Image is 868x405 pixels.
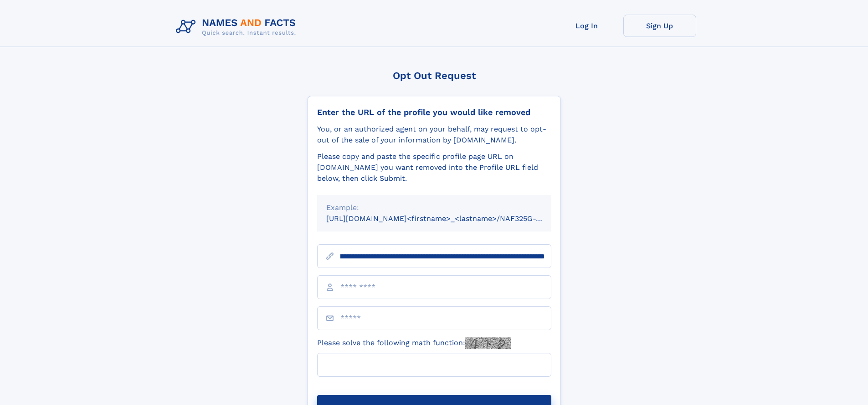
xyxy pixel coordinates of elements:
[172,15,303,39] img: Logo Names and Facts
[550,15,623,37] a: Log In
[317,107,551,117] div: Enter the URL of the profile you would like removed
[623,15,696,37] a: Sign Up
[308,70,561,81] div: Opt Out Request
[317,124,551,146] div: You, or an authorized agent on your behalf, may request to opt-out of the sale of your informatio...
[326,202,542,213] div: Example:
[326,214,569,223] small: [URL][DOMAIN_NAME]<firstname>_<lastname>/NAF325G-xxxxxxxx
[317,151,551,184] div: Please copy and paste the specific profile page URL on [DOMAIN_NAME] you want removed into the Pr...
[317,337,511,349] label: Please solve the following math function:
